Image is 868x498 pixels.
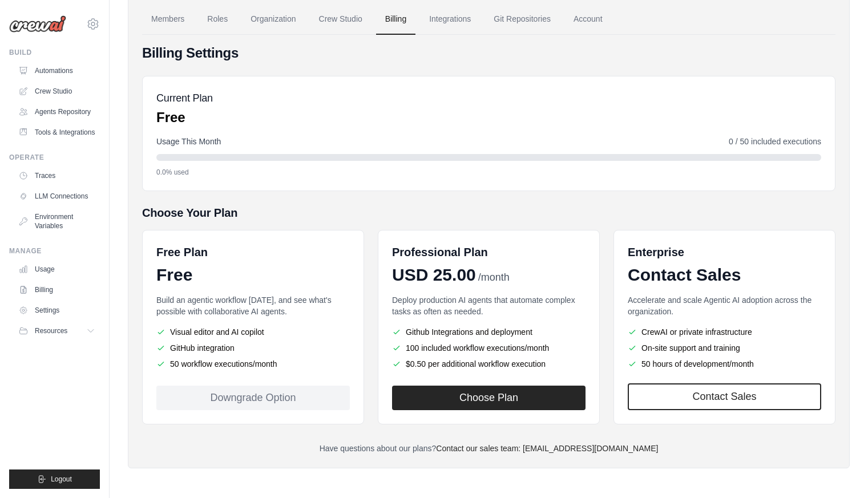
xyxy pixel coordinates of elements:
span: 0 / 50 included executions [729,136,821,147]
a: Members [142,4,193,35]
a: Agents Repository [14,103,100,121]
a: Account [564,4,612,35]
h6: Free Plan [156,244,208,260]
a: Billing [14,281,100,299]
h5: Choose Your Plan [142,205,835,221]
a: Integrations [420,4,480,35]
li: 50 hours of development/month [628,358,821,370]
a: Traces [14,167,100,185]
span: USD 25.00 [392,265,476,285]
p: Deploy production AI agents that automate complex tasks as often as needed. [392,294,586,317]
a: Automations [14,62,100,80]
a: LLM Connections [14,187,100,205]
a: Contact Sales [628,383,821,410]
a: Crew Studio [310,4,372,35]
li: CrewAI or private infrastructure [628,326,821,338]
a: Organization [241,4,305,35]
li: GitHub integration [156,342,350,354]
a: Roles [198,4,237,35]
div: Free [156,265,350,285]
button: Resources [14,322,100,340]
a: Billing [376,4,415,35]
a: Usage [14,260,100,278]
p: Free [156,108,213,127]
img: Logo [9,15,66,33]
a: Contact our sales team: [EMAIL_ADDRESS][DOMAIN_NAME] [436,444,658,453]
span: 0.0% used [156,168,189,177]
a: Settings [14,301,100,319]
h6: Enterprise [628,244,821,260]
li: On-site support and training [628,342,821,354]
h5: Current Plan [156,90,213,106]
a: Tools & Integrations [14,123,100,141]
div: Downgrade Option [156,386,350,410]
button: Choose Plan [392,386,586,410]
li: 50 workflow executions/month [156,358,350,370]
button: Logout [9,469,100,489]
h4: Billing Settings [142,44,835,62]
li: 100 included workflow executions/month [392,342,586,354]
span: /month [478,270,510,285]
a: Environment Variables [14,208,100,235]
div: Operate [9,153,100,162]
a: Crew Studio [14,82,100,100]
span: Usage This Month [156,136,221,147]
p: Have questions about our plans? [142,443,835,454]
p: Accelerate and scale Agentic AI adoption across the organization. [628,294,821,317]
li: Github Integrations and deployment [392,326,586,338]
div: Contact Sales [628,265,821,285]
span: Logout [51,475,72,484]
li: $0.50 per additional workflow execution [392,358,586,370]
span: Resources [35,326,67,335]
li: Visual editor and AI copilot [156,326,350,338]
h6: Professional Plan [392,244,488,260]
div: Build [9,48,100,57]
div: Manage [9,246,100,256]
p: Build an agentic workflow [DATE], and see what's possible with collaborative AI agents. [156,294,350,317]
a: Git Repositories [485,4,560,35]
